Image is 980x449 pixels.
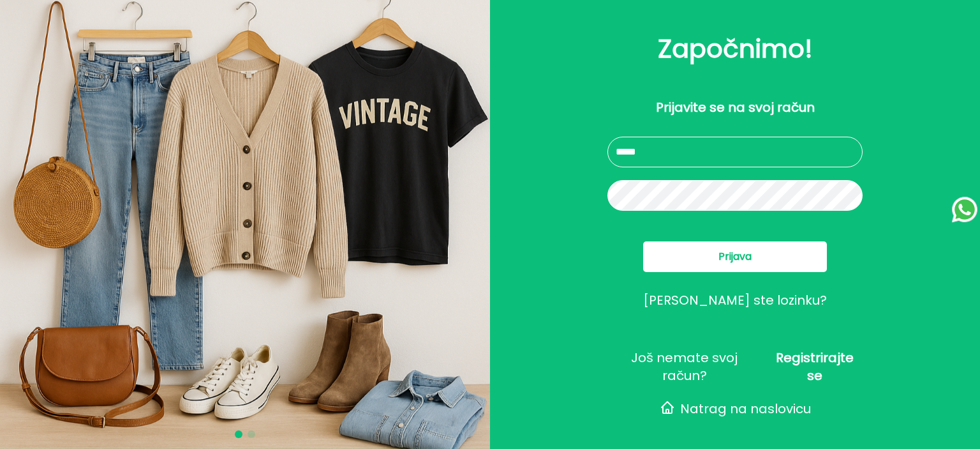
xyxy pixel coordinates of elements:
span: Natrag na naslovicu [680,400,811,418]
span: Prijava [718,249,752,264]
span: Registrirajte se [766,349,863,384]
h2: Započnimo! [510,29,960,68]
button: [PERSON_NAME] ste lozinku? [643,293,827,308]
p: Prijavite se na svoj račun [656,98,815,116]
button: Još nemate svoj račun?Registrirajte se [607,359,863,374]
button: Prijava [643,241,827,272]
button: Natrag na naslovicu [607,400,863,415]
